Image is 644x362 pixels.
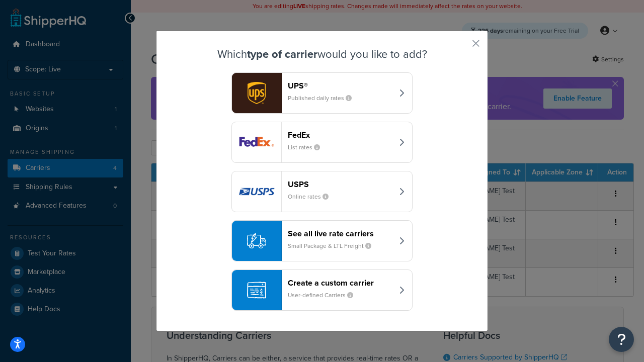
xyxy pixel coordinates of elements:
img: ups logo [232,73,281,113]
h3: Which would you like to add? [182,48,462,60]
button: Open Resource Center [609,327,634,352]
header: USPS [288,179,393,189]
button: usps logoUSPSOnline rates [231,171,413,212]
img: usps logo [232,171,281,212]
img: icon-carrier-custom-c93b8a24.svg [247,281,266,300]
button: ups logoUPS®Published daily rates [231,72,413,114]
header: See all live rate carriers [288,229,393,238]
small: Published daily rates [288,94,360,103]
small: List rates [288,143,328,152]
img: fedEx logo [232,122,281,162]
header: FedEx [288,130,393,140]
small: Online rates [288,192,337,201]
button: Create a custom carrierUser-defined Carriers [231,269,413,311]
small: Small Package & LTL Freight [288,241,379,250]
header: Create a custom carrier [288,278,393,288]
small: User-defined Carriers [288,291,361,300]
header: UPS® [288,81,393,90]
strong: type of carrier [247,46,317,62]
img: icon-carrier-liverate-becf4550.svg [247,231,266,250]
button: fedEx logoFedExList rates [231,122,413,163]
button: See all live rate carriersSmall Package & LTL Freight [231,220,413,261]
